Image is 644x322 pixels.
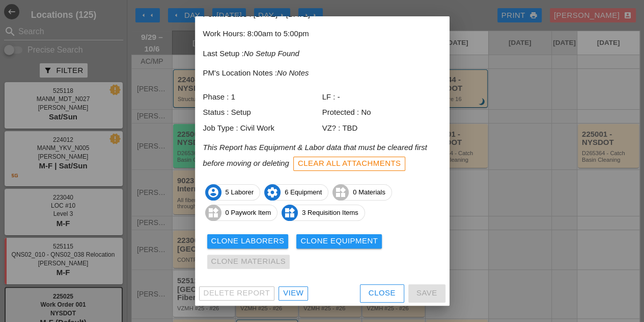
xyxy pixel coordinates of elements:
p: PM's Location Notes : [203,67,441,79]
button: Close [360,284,404,303]
div: Clone Laborers [211,235,285,247]
span: 5 Laborer [206,184,260,201]
i: settings [264,184,281,201]
div: VZ? : TBD [322,122,441,134]
span: 6 Equipment [265,184,328,201]
i: widgets [282,205,298,221]
i: This Report has Equipment & Labor data that must be cleared first before moving or deleting [203,143,427,167]
div: Status : Setup [203,107,322,118]
div: LF : - [322,91,441,103]
div: View [283,287,303,299]
i: widgets [205,205,221,221]
span: 0 Materials [333,184,391,201]
p: Work Hours: 8:00am to 5:00pm [203,28,441,40]
button: Clone Equipment [296,234,382,249]
i: account_circle [205,184,221,201]
button: Clone Laborers [207,234,289,249]
div: Protected : No [322,107,441,118]
div: Job Type : Civil Work [203,122,322,134]
i: widgets [332,184,349,201]
i: No Notes [277,68,309,77]
div: Phase : 1 [203,91,322,103]
i: No Setup Found [244,49,299,58]
button: Clear All Attachments [293,157,406,171]
div: Close [369,287,396,299]
div: Clone Equipment [300,235,378,247]
div: Clear All Attachments [298,158,401,169]
a: View [278,286,308,301]
p: Last Setup : [203,48,441,60]
span: 3 Requisition Items [282,205,365,221]
span: 0 Paywork Item [206,205,277,221]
